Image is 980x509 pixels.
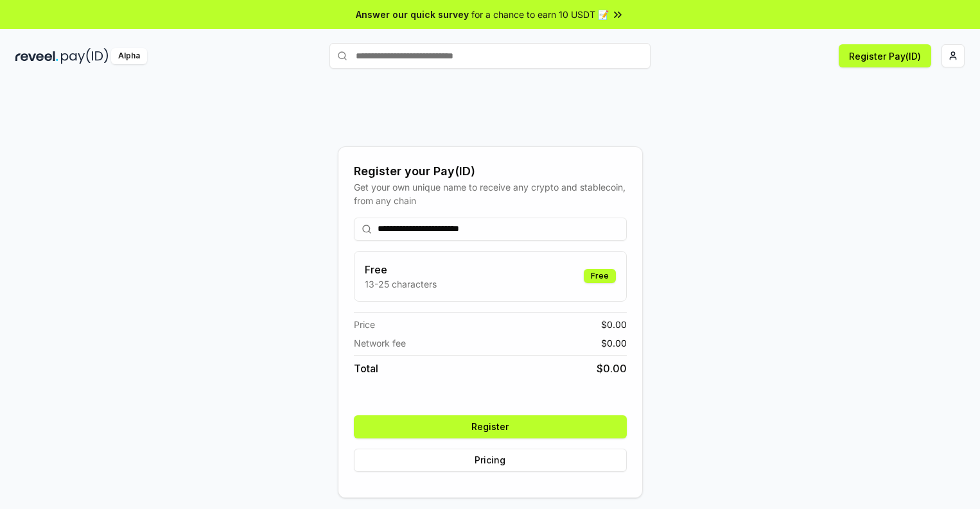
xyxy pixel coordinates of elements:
[354,180,627,207] div: Get your own unique name to receive any crypto and stablecoin, from any chain
[354,318,375,331] span: Price
[471,8,609,21] span: for a chance to earn 10 USDT 📝
[354,449,627,472] button: Pricing
[354,336,406,350] span: Network fee
[365,262,437,277] h3: Free
[584,269,616,283] div: Free
[601,318,627,331] span: $ 0.00
[61,48,109,64] img: pay_id
[839,44,931,67] button: Register Pay(ID)
[356,8,469,21] span: Answer our quick survey
[601,336,627,350] span: $ 0.00
[365,277,437,291] p: 13-25 characters
[354,415,627,438] button: Register
[354,162,627,180] div: Register your Pay(ID)
[354,361,378,376] span: Total
[111,48,147,64] div: Alpha
[597,361,627,376] span: $ 0.00
[15,48,58,64] img: reveel_dark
